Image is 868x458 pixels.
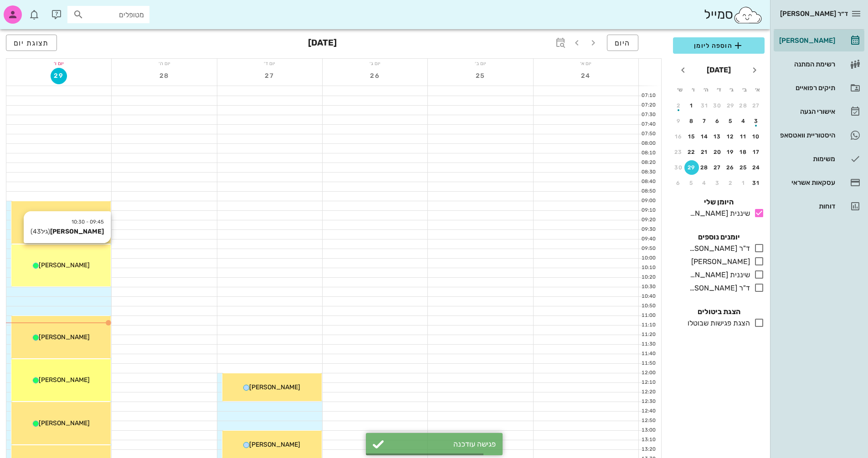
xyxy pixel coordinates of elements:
[736,102,751,109] div: 28
[6,59,111,68] div: יום ו׳
[639,102,657,109] div: 07:20
[723,149,738,155] div: 19
[671,118,686,124] div: 9
[639,216,657,224] div: 09:20
[710,180,725,186] div: 3
[703,61,734,79] button: [DATE]
[367,68,383,84] button: 26
[639,283,657,291] div: 10:30
[671,129,686,144] button: 16
[777,155,835,163] div: משימות
[14,39,49,47] span: תצוגת יום
[697,114,712,128] button: 7
[697,176,712,190] button: 4
[774,124,864,146] a: היסטוריית וואטסאפ
[684,180,699,186] div: 5
[639,341,657,348] div: 11:30
[639,254,657,262] div: 10:00
[736,149,751,155] div: 18
[736,145,751,159] button: 18
[578,72,594,80] span: 24
[671,149,686,155] div: 23
[697,180,712,186] div: 4
[710,145,725,159] button: 20
[710,149,725,155] div: 20
[749,98,764,113] button: 27
[671,176,686,190] button: 6
[746,62,763,78] button: חודש שעבר
[671,164,686,171] div: 30
[262,72,278,80] span: 27
[673,232,765,243] h4: יומנים נוספים
[710,164,725,171] div: 27
[684,149,699,155] div: 22
[736,114,751,128] button: 4
[249,441,300,448] span: [PERSON_NAME]
[671,145,686,159] button: 23
[723,160,738,175] button: 26
[749,160,764,175] button: 24
[639,388,657,396] div: 12:20
[723,114,738,128] button: 5
[684,98,699,113] button: 1
[736,133,751,140] div: 11
[697,164,712,171] div: 28
[684,160,699,175] button: 29
[686,243,750,254] div: ד"ר [PERSON_NAME]
[752,82,764,97] th: א׳
[710,102,725,109] div: 30
[749,145,764,159] button: 17
[736,180,751,186] div: 1
[156,72,173,80] span: 28
[639,168,657,176] div: 08:30
[749,133,764,140] div: 10
[473,68,489,84] button: 25
[749,129,764,144] button: 10
[697,133,712,140] div: 14
[686,270,750,280] div: שיננית [PERSON_NAME]
[639,417,657,425] div: 12:50
[39,333,90,341] span: [PERSON_NAME]
[697,98,712,113] button: 31
[710,118,725,124] div: 6
[639,369,657,377] div: 12:00
[639,360,657,367] div: 11:50
[639,302,657,310] div: 10:50
[777,132,835,139] div: היסטוריית וואטסאפ
[51,68,67,84] button: 29
[607,35,638,51] button: היום
[736,176,751,190] button: 1
[639,264,657,272] div: 10:10
[749,164,764,171] div: 24
[684,133,699,140] div: 15
[697,149,712,155] div: 21
[739,82,750,97] th: ב׳
[723,145,738,159] button: 19
[39,419,90,427] span: [PERSON_NAME]
[639,149,657,157] div: 08:10
[774,30,864,51] a: [PERSON_NAME]
[723,102,738,109] div: 29
[749,118,764,124] div: 3
[700,82,712,97] th: ה׳
[710,160,725,175] button: 27
[684,102,699,109] div: 1
[639,207,657,214] div: 09:10
[710,114,725,128] button: 6
[639,331,657,339] div: 11:20
[639,226,657,234] div: 09:30
[680,40,757,51] span: הוספה ליומן
[777,203,835,210] div: דוחות
[774,172,864,193] a: עסקאות אשראי
[684,118,699,124] div: 8
[639,245,657,253] div: 09:50
[697,118,712,124] div: 7
[639,427,657,434] div: 13:00
[777,61,835,68] div: רשימת המתנה
[578,68,594,84] button: 24
[639,321,657,329] div: 11:10
[710,133,725,140] div: 13
[684,145,699,159] button: 22
[675,62,691,78] button: חודש הבא
[774,101,864,122] a: אישורי הגעה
